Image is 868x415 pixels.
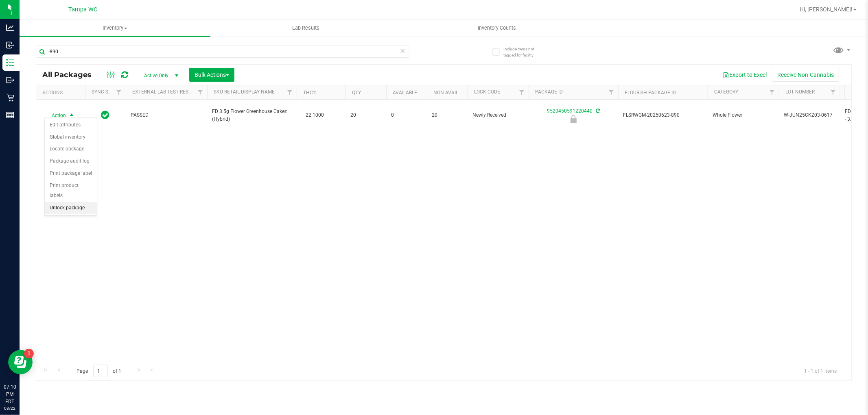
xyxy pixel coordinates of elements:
input: Search Package ID, Item Name, SKU, Lot or Part Number... [36,46,409,58]
span: select [67,110,77,121]
li: Global inventory [45,131,97,143]
li: Print package label [45,167,97,180]
span: 1 - 1 of 1 items [798,365,843,377]
span: In Sync [101,109,110,121]
span: 22.1000 [302,109,328,121]
span: Whole Flower [713,111,774,119]
span: FD 3.5g Flower Greenhouse Cakez (Hybrid) [212,108,292,123]
a: Available [393,90,417,96]
a: Sku Retail Display Name [214,89,275,95]
a: THC% [303,90,317,96]
a: Inventory [20,20,210,37]
a: Filter [765,85,779,99]
span: Include items not tagged for facility [503,46,544,58]
li: Edit attributes [45,119,97,131]
button: Receive Non-Cannabis [772,68,839,82]
span: Bulk Actions [195,72,229,78]
inline-svg: Analytics [6,24,14,32]
a: Sync Status [92,89,123,95]
span: All Packages [42,70,100,79]
inline-svg: Inbound [6,41,14,49]
iframe: Resource center unread badge [24,349,34,359]
button: Export to Excel [717,68,772,82]
div: Actions [42,90,82,96]
inline-svg: Inventory [6,59,14,67]
a: Qty [352,90,361,96]
span: Newly Received [472,111,524,119]
a: Inventory Counts [401,20,592,37]
li: Package audit log [45,155,97,167]
a: Filter [194,85,207,99]
span: Inventory [20,24,210,32]
inline-svg: Reports [6,111,14,119]
a: Filter [515,85,529,99]
span: Inventory Counts [467,24,527,32]
p: 07:10 PM EDT [4,383,16,405]
span: Clear [400,46,406,56]
li: Print product labels [45,180,97,202]
button: Bulk Actions [189,68,234,82]
li: Unlock package [45,202,97,214]
span: Lab Results [281,24,330,32]
a: Filter [826,85,840,99]
a: Package ID [535,89,563,95]
li: Locate package [45,143,97,155]
span: 20 [350,111,381,119]
p: 08/22 [4,405,16,411]
a: Filter [283,85,297,99]
inline-svg: Retail [6,93,14,102]
div: Newly Received [527,115,619,123]
a: External Lab Test Result [132,89,196,95]
a: Filter [112,85,126,99]
a: Lab Results [210,20,401,37]
span: PASSED [131,111,202,119]
a: Category [714,89,738,95]
inline-svg: Outbound [6,76,14,84]
span: Tampa WC [69,6,98,13]
a: 9520450591220440 [547,108,593,114]
span: Hi, [PERSON_NAME]! [800,6,853,13]
span: FLSRWGM-20250623-890 [623,111,703,119]
input: 1 [93,365,108,377]
span: 0 [391,111,422,119]
a: Non-Available [433,90,470,96]
span: W-JUN25CKZ03-0617 [784,111,835,119]
a: Lot Number [785,89,815,95]
iframe: Resource center [8,350,33,374]
span: Page of 1 [70,365,128,377]
span: Action [44,110,66,121]
a: Filter [605,85,618,99]
a: Flourish Package ID [625,90,676,96]
a: Lock Code [474,89,500,95]
span: 20 [432,111,463,119]
span: Sync from Compliance System [595,108,600,114]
